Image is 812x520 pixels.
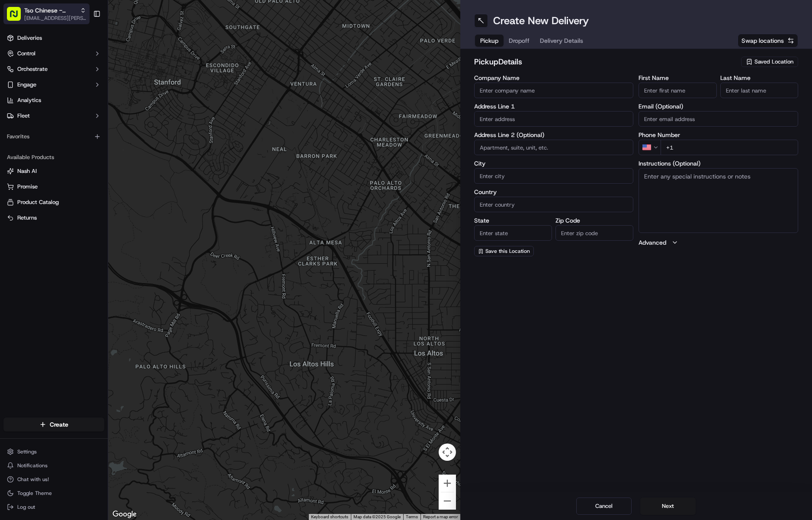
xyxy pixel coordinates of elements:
button: Saved Location [741,56,798,68]
span: Promise [17,183,38,191]
span: Returns [17,214,37,222]
button: Zoom in [439,475,456,492]
a: Analytics [3,93,104,107]
img: Google [110,509,139,520]
img: 1736555255976-a54dd68f-1ca7-489b-9aae-adbdc363a1c4 [9,83,24,98]
span: Fleet [17,112,30,120]
img: Nash [9,9,26,26]
button: Tso Chinese - Catering[EMAIL_ADDRESS][PERSON_NAME][DOMAIN_NAME] [3,3,90,24]
button: Settings [3,446,104,458]
label: Address Line 2 (Optional) [474,132,634,138]
label: Instructions (Optional) [639,160,798,166]
a: Open this area in Google Maps (opens a new window) [110,509,139,520]
span: Delivery Details [540,36,583,45]
button: [EMAIL_ADDRESS][PERSON_NAME][DOMAIN_NAME] [24,15,86,22]
input: Enter zip code [555,225,633,241]
button: Chat with us! [3,473,104,485]
button: Cancel [576,498,632,515]
button: Orchestrate [3,62,104,76]
button: Start new chat [147,85,157,96]
div: Start new chat [29,83,142,91]
label: City [474,160,634,166]
button: Log out [3,501,104,513]
button: Save this Location [474,246,534,256]
span: Pickup [480,36,498,45]
label: Zip Code [555,217,633,223]
input: Got a question? Start typing here... [22,56,156,65]
input: Enter state [474,225,552,241]
input: Enter email address [639,111,798,127]
button: Control [3,47,104,61]
label: Country [474,189,634,195]
a: 💻API Documentation [70,122,142,137]
span: Notifications [17,462,48,469]
div: 💻 [73,126,80,133]
label: Advanced [639,238,666,247]
button: Engage [3,78,104,92]
div: 📗 [9,126,16,133]
span: Tso Chinese - Catering [24,6,77,15]
span: Orchestrate [17,65,48,73]
span: Product Catalog [17,198,59,206]
input: Enter phone number [661,140,798,155]
a: Terms (opens in new tab) [406,514,418,519]
button: Advanced [639,238,798,247]
span: Deliveries [17,34,42,42]
label: Phone Number [639,132,798,138]
span: Pylon [86,147,105,153]
label: Email (Optional) [639,103,798,109]
span: Dropoff [509,36,530,45]
a: 📗Knowledge Base [5,122,70,137]
div: Available Products [3,150,104,164]
span: API Documentation [82,125,139,134]
span: Swap locations [741,36,784,45]
span: Chat with us! [17,476,49,483]
button: Returns [3,211,104,225]
button: Swap locations [738,34,798,48]
label: Company Name [474,75,634,81]
label: Address Line 1 [474,103,634,109]
span: Log out [17,504,35,510]
a: Product Catalog [7,198,101,206]
span: Control [17,50,35,57]
label: Last Name [720,75,798,81]
button: Nash AI [3,164,104,178]
a: Returns [7,214,101,222]
label: State [474,217,552,223]
div: Favorites [3,130,104,144]
button: Toggle Theme [3,487,104,499]
span: Create [50,420,68,429]
button: Notifications [3,459,104,472]
button: Create [3,418,104,431]
span: Analytics [17,96,41,104]
button: Promise [3,180,104,194]
h1: Create New Delivery [493,14,589,28]
input: Enter last name [720,83,798,98]
span: Nash AI [17,167,37,175]
a: Powered byPylon [61,146,105,153]
input: Apartment, suite, unit, etc. [474,140,634,155]
label: First Name [639,75,716,81]
button: Map camera controls [439,443,456,461]
button: Zoom out [439,492,456,510]
span: Saved Location [754,58,793,66]
input: Enter company name [474,83,634,98]
h2: pickup Details [474,56,736,68]
input: Enter address [474,111,634,127]
a: Nash AI [7,167,101,175]
input: Enter first name [639,83,716,98]
input: Enter city [474,168,634,184]
a: Deliveries [3,31,104,45]
button: Fleet [3,109,104,123]
span: Map data ©2025 Google [353,514,401,519]
p: Welcome 👋 [9,35,157,48]
span: Engage [17,81,36,89]
span: Knowledge Base [17,125,66,134]
input: Enter country [474,197,634,212]
button: Product Catalog [3,195,104,209]
button: Next [640,498,696,515]
div: We're available if you need us! [29,91,109,98]
span: Settings [17,448,37,455]
a: Report a map error [423,514,458,519]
